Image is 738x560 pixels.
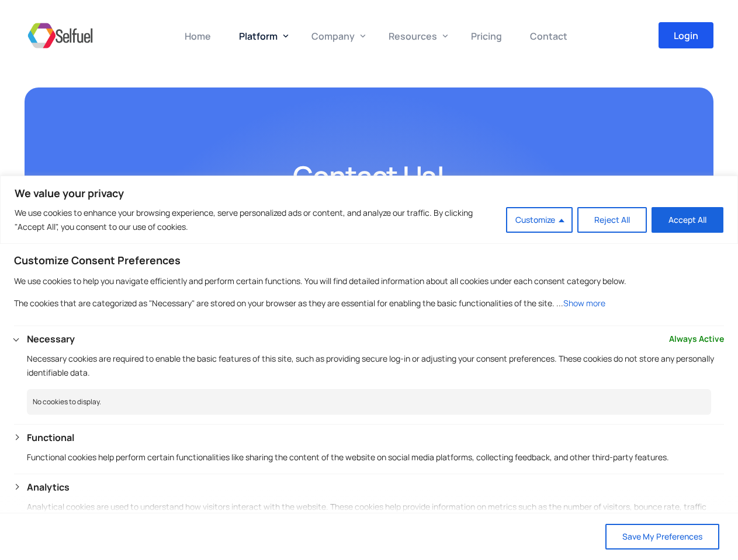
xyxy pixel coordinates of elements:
iframe: Chat Widget [680,504,738,560]
button: Necessary [27,332,75,346]
span: Customize Consent Preferences [14,253,181,267]
span: Home [185,30,211,43]
button: Reject All [577,207,647,233]
button: Analytics [27,480,70,494]
p: No cookies to display. [27,389,711,415]
p: We use cookies to help you navigate efficiently and perform certain functions. You will find deta... [14,274,724,288]
button: Functional [27,430,74,444]
span: Resources [389,30,437,43]
span: Pricing [471,30,502,43]
p: We use cookies to enhance your browsing experience, serve personalized ads or content, and analyz... [15,206,497,234]
button: Show more [563,296,605,310]
p: We value your privacy [15,186,723,200]
span: Login [674,31,698,40]
img: Selfuel - Democratizing Innovation [25,18,96,53]
button: Accept All [652,207,723,233]
h2: Contact Us! [71,157,667,195]
span: Always Active [669,332,724,346]
p: Necessary cookies are required to enable the basic features of this site, such as providing secur... [27,352,724,380]
span: Platform [239,30,278,43]
p: The cookies that are categorized as "Necessary" are stored on your browser as they are essential ... [14,296,724,310]
span: Company [311,30,355,43]
button: Save My Preferences [605,524,719,549]
a: Login [659,22,713,48]
span: Contact [530,30,567,43]
button: Customize [506,207,573,233]
p: Functional cookies help perform certain functionalities like sharing the content of the website o... [27,450,724,464]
